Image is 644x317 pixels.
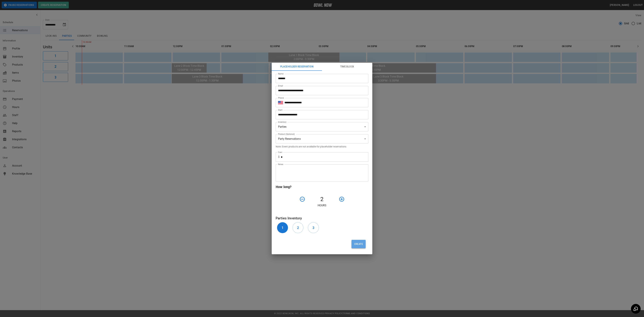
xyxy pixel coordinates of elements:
[297,225,299,230] h6: 2
[276,216,368,221] h6: Parties Inventory
[278,109,282,111] label: Start
[276,134,368,144] div: Party Reservations
[278,100,283,105] button: Select country
[307,196,337,203] h4: 2
[308,222,319,233] button: 3
[277,222,288,233] button: 1
[312,225,314,230] h6: 3
[276,110,366,119] input: Choose date, selected date is Nov 23, 2025
[278,155,280,159] p: $
[276,203,368,207] p: Hours
[282,225,283,230] h6: 1
[322,63,372,71] button: Time Block
[292,222,303,233] button: 2
[272,63,322,71] button: Placeholder Reservation
[276,184,368,190] h6: How long?
[276,145,368,148] p: Note: Event products are not available for placeholder reservations
[278,96,284,99] label: Phone
[352,240,366,248] button: Create
[276,122,368,131] div: Parties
